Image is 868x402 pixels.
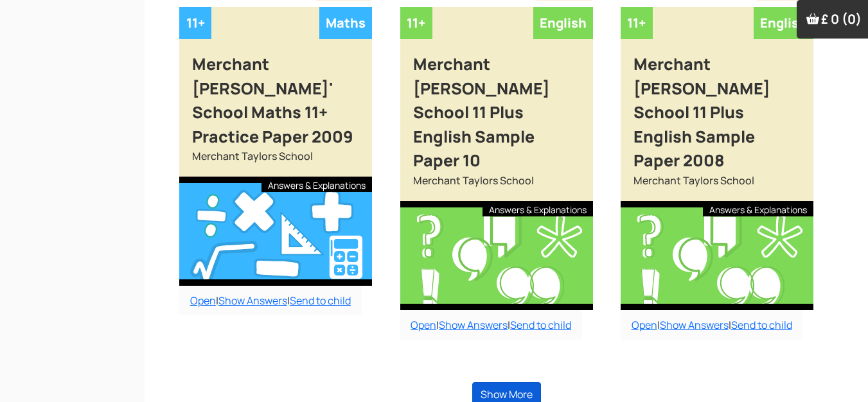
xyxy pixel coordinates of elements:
div: 11+ [179,7,211,39]
a: Open [411,318,436,332]
div: Merchant Taylors School [179,148,372,177]
div: Merchant Taylors School [400,173,593,201]
img: Your items in the shopping basket [806,12,819,25]
a: Send to child [510,318,571,332]
a: Show Answers [660,318,729,332]
span: £ 0 (0) [821,10,862,28]
div: Answers & Explanations [703,201,813,216]
div: Merchant [PERSON_NAME] School 11 Plus English Sample Paper 10 [400,39,593,173]
div: Maths [319,7,372,39]
a: Open [632,318,657,332]
a: Open [190,293,216,308]
div: 11+ [400,7,432,39]
div: 11+ [621,7,653,39]
div: English [533,7,593,39]
div: | | [179,286,361,315]
a: Send to child [290,293,351,308]
div: Merchant [PERSON_NAME]' School Maths 11+ Practice Paper 2009 [179,39,372,148]
div: | | [400,310,582,340]
a: Show Answers [218,293,287,308]
div: Merchant Taylors School [621,173,813,201]
a: Send to child [731,318,792,332]
div: Merchant [PERSON_NAME] School 11 Plus English Sample Paper 2008 [621,39,813,173]
div: Answers & Explanations [261,177,372,192]
div: Answers & Explanations [483,201,593,216]
div: | | [621,310,802,340]
div: English [754,7,813,39]
a: Show Answers [439,318,508,332]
